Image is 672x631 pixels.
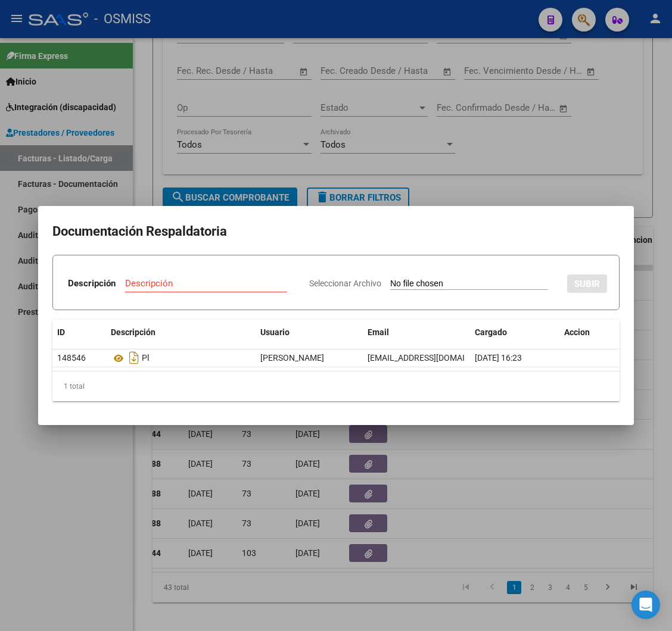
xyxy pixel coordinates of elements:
[57,353,86,363] span: 148546
[475,327,507,337] span: Cargado
[309,279,381,288] span: Seleccionar Archivo
[564,327,590,337] span: Accion
[368,353,500,363] span: [EMAIL_ADDRESS][DOMAIN_NAME]
[52,320,106,345] datatable-header-cell: ID
[57,327,65,337] span: ID
[368,327,389,337] span: Email
[111,348,251,367] div: Pl
[475,353,522,363] span: [DATE] 16:23
[126,348,142,367] i: Descargar documento
[52,371,620,401] div: 1 total
[256,320,363,345] datatable-header-cell: Usuario
[111,327,155,337] span: Descripción
[574,279,600,289] span: SUBIR
[631,591,660,619] div: Open Intercom Messenger
[363,320,470,345] datatable-header-cell: Email
[470,320,559,345] datatable-header-cell: Cargado
[260,327,290,337] span: Usuario
[106,320,256,345] datatable-header-cell: Descripción
[567,274,607,293] button: SUBIR
[68,277,116,290] p: Descripción
[260,353,324,363] span: [PERSON_NAME]
[52,220,620,243] h2: Documentación Respaldatoria
[559,320,619,345] datatable-header-cell: Accion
